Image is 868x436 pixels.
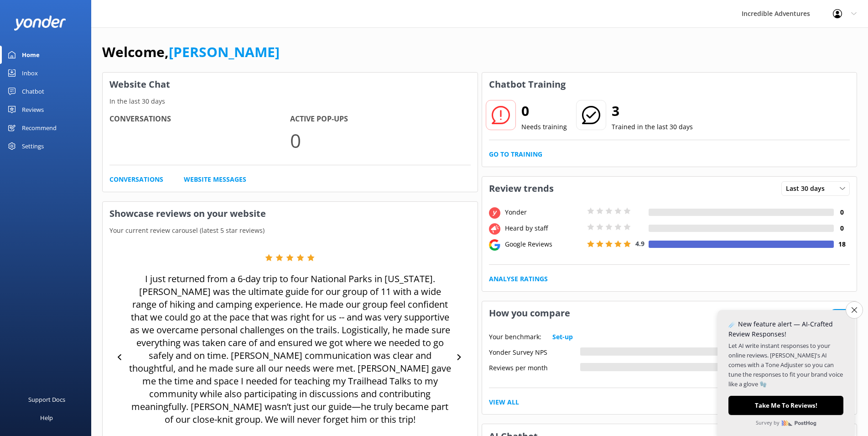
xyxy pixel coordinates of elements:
[103,202,478,226] h3: Showcase reviews on your website
[184,174,246,184] a: Website Messages
[834,207,850,217] h4: 0
[290,113,471,125] h4: Active Pop-ups
[109,113,290,125] h4: Conversations
[786,184,830,194] span: Last 30 days
[521,122,567,132] p: Needs training
[635,239,645,248] span: 4.9
[489,397,519,407] a: View All
[612,100,693,122] h2: 3
[103,96,478,106] p: In the last 30 days
[102,41,280,63] h1: Welcome,
[28,390,65,409] div: Support Docs
[831,309,850,317] span: New
[482,73,572,96] h3: Chatbot Training
[40,409,53,427] div: Help
[834,239,850,249] h4: 18
[103,73,478,96] h3: Website Chat
[489,274,548,284] a: Analyse Ratings
[22,137,44,155] div: Settings
[482,301,577,325] h3: How you compare
[22,100,44,119] div: Reviews
[109,174,163,184] a: Conversations
[503,223,585,233] div: Heard by staff
[489,149,542,159] a: Go to Training
[290,125,471,156] p: 0
[612,122,693,132] p: Trained in the last 30 days
[489,347,580,356] div: Yonder Survey NPS
[834,223,850,233] h4: 0
[489,363,580,371] div: Reviews per month
[22,119,57,137] div: Recommend
[482,177,561,200] h3: Review trends
[489,332,541,342] p: Your benchmark:
[14,16,66,31] img: yonder-white-logo.png
[521,100,567,122] h2: 0
[552,332,573,342] a: Set-up
[169,42,280,61] a: [PERSON_NAME]
[22,64,38,82] div: Inbox
[128,273,452,426] p: I just returned from a 6-day trip to four National Parks in [US_STATE]. [PERSON_NAME] was the ult...
[103,226,478,236] p: Your current review carousel (latest 5 star reviews)
[503,239,585,249] div: Google Reviews
[503,207,585,217] div: Yonder
[22,82,44,100] div: Chatbot
[22,46,40,64] div: Home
